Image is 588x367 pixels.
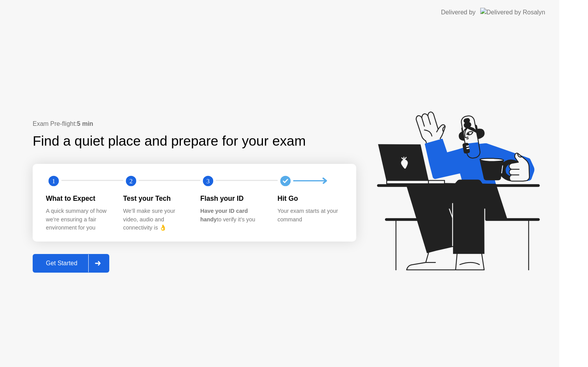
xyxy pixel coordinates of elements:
div: Delivered by [441,8,476,17]
div: We’ll make sure your video, audio and connectivity is 👌 [123,207,188,232]
b: 5 min [77,120,93,127]
div: Your exam starts at your command [278,207,343,224]
div: What to Expect [46,193,111,204]
text: 1 [52,177,55,184]
div: A quick summary of how we’re ensuring a fair environment for you [46,207,111,232]
div: Exam Pre-flight: [33,119,356,129]
div: Test your Tech [123,193,188,204]
img: Delivered by Rosalyn [480,8,545,17]
text: 3 [206,177,210,184]
div: Hit Go [278,193,343,204]
b: Have your ID card handy [200,208,248,223]
div: Find a quiet place and prepare for your exam [33,131,307,151]
button: Get Started [33,254,109,273]
div: Flash your ID [200,193,265,204]
text: 2 [129,177,132,184]
div: to verify it’s you [200,207,265,224]
div: Get Started [35,260,88,267]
